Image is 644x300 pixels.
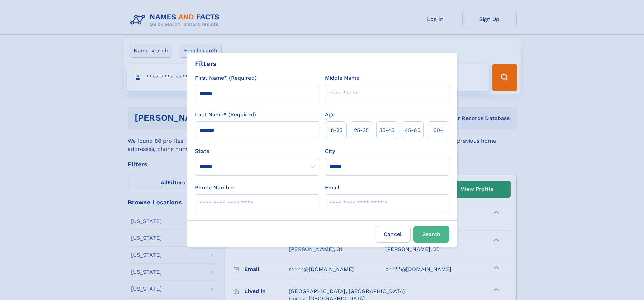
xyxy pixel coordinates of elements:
button: Search [413,226,449,243]
span: 60+ [433,126,444,134]
label: Middle Name [325,74,359,82]
label: Age [325,111,335,119]
label: Email [325,184,339,192]
span: 25‑35 [354,126,369,134]
label: City [325,147,335,155]
label: Cancel [375,226,411,243]
span: 35‑45 [379,126,395,134]
label: First Name* (Required) [195,74,257,82]
label: Phone Number [195,184,235,192]
label: Last Name* (Required) [195,111,256,119]
span: 45‑60 [405,126,421,134]
label: State [195,147,319,155]
span: 18‑25 [329,126,342,134]
div: Filters [195,59,217,69]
